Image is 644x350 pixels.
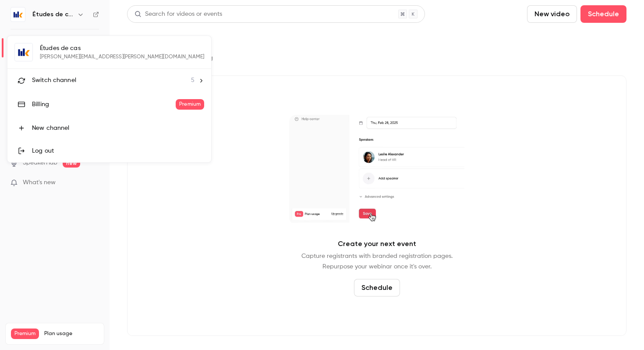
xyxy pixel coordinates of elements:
[32,124,204,132] div: New channel
[176,99,204,110] span: Premium
[191,76,195,85] span: 5
[32,100,176,109] div: Billing
[32,76,76,85] span: Switch channel
[32,146,204,155] div: Log out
